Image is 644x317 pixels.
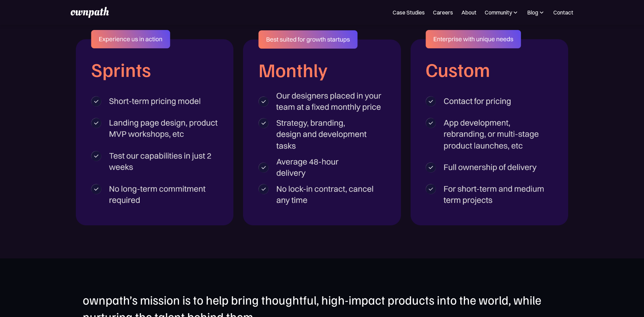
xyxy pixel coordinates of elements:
[527,8,545,17] div: Blog
[393,8,425,17] a: Case Studies
[433,8,453,17] a: Careers
[485,8,519,17] div: Community
[461,8,476,17] a: About
[485,8,512,17] div: Community
[553,8,573,17] a: Contact
[527,8,538,17] div: Blog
